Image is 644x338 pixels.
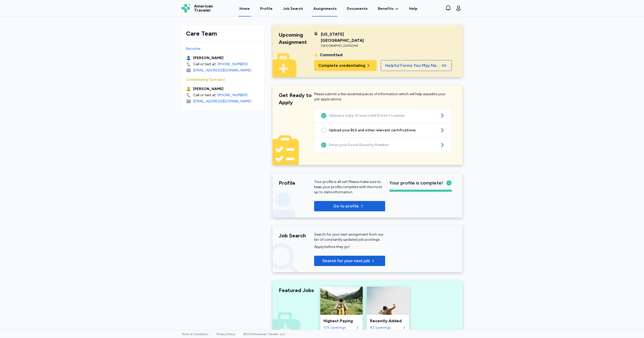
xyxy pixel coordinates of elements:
[381,60,452,71] button: Helpful Forms You May Need
[243,332,285,336] span: © 2025 American Traveler, LLC
[193,86,223,92] div: [PERSON_NAME]
[218,93,247,98] a: [PHONE_NUMBER]
[314,256,385,266] button: Search for your next job
[320,287,363,315] img: Highest Paying
[329,128,437,133] span: Upload your BLS and other relevant certifications
[370,318,406,324] div: Recently Added
[279,92,314,106] div: Get Ready to Apply
[182,332,208,336] a: Terms & Conditions
[385,62,440,69] span: Helpful Forms You May Need
[321,44,385,48] div: [GEOGRAPHIC_DATA] , MA
[186,29,260,38] div: Care Team
[279,31,314,46] div: Upcoming Assignment
[329,142,437,148] span: Enter your Social Security Number
[323,318,360,324] div: Highest Paying
[323,325,354,330] div: 105 openings
[194,4,213,12] span: American Traveler
[314,60,377,71] button: Complete credentialing
[193,99,251,104] div: [EMAIL_ADDRESS][DOMAIN_NAME]
[283,6,303,11] div: Job Search
[314,244,385,250] div: Apply before they go!
[193,62,216,67] div: Call or text at:
[193,93,216,98] div: Call or text at:
[218,62,247,67] a: [PHONE_NUMBER]
[333,203,359,209] p: Go to profile
[279,232,314,239] div: Job Search
[318,62,365,69] span: Complete credentialing
[314,201,385,211] button: Go to profile
[314,179,385,195] p: Your profile is all set! Please make sure to keep your profile complete with the most up to date ...
[389,179,443,187] span: Your profile is complete!
[329,113,437,118] span: Upload a copy of your valid Driver's License
[312,1,338,17] a: Assignments
[321,31,385,44] div: [US_STATE][GEOGRAPHIC_DATA]
[279,179,314,187] div: Profile
[182,4,190,12] img: Logo
[216,332,235,336] a: Privacy Policy
[322,258,370,264] span: Search for your next job
[193,68,251,73] div: [EMAIL_ADDRESS][DOMAIN_NAME]
[314,232,385,242] div: Search for your next assignment from our list of constantly updated job postings.
[378,6,394,11] span: Benefits
[320,287,363,333] a: Highest PayingHighest Paying105 openings
[193,55,223,61] div: [PERSON_NAME]
[186,46,260,51] div: Recruiter
[238,1,251,17] a: Home
[320,52,343,58] div: Committed
[314,92,452,106] div: Please submit a few essential pieces of information which will help expedite your job applications.
[378,6,399,11] a: Benefits
[186,77,260,82] div: Credentialing Specialist
[370,325,401,330] div: 42 openings
[367,287,409,333] a: Recently AddedRecently Added42 openings
[279,287,314,294] div: Featured Jobs
[367,287,409,315] img: Recently Added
